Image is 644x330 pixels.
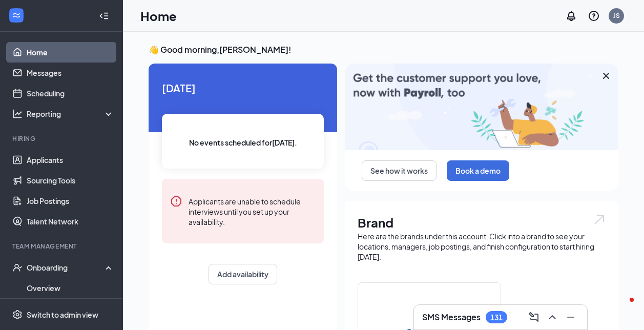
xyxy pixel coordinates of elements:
a: Talent Network [27,211,114,232]
svg: UserCheck [12,262,23,273]
img: payroll-large.gif [345,64,618,150]
button: Book a demo [447,160,509,181]
iframe: Intercom live chat [609,295,634,320]
svg: Analysis [12,109,23,119]
svg: Cross [600,70,612,82]
div: Onboarding [27,262,106,273]
svg: Notifications [565,10,577,22]
button: Add availability [209,264,277,284]
div: Hiring [12,134,112,143]
svg: Collapse [99,11,109,21]
div: Reporting [27,109,115,119]
button: ComposeMessage [526,309,542,325]
h1: Home [140,7,177,25]
a: Applicants [27,150,114,170]
div: Applicants are unable to schedule interviews until you set up your availability. [189,195,316,227]
h1: Brand [358,214,606,231]
a: Messages [27,63,114,83]
a: Home [27,42,114,63]
img: open.6027fd2a22e1237b5b06.svg [593,214,606,225]
svg: Error [170,195,182,208]
svg: Settings [12,310,23,320]
button: See how it works [362,160,437,181]
div: Team Management [12,242,112,251]
a: Job Postings [27,191,114,211]
span: [DATE] [162,80,324,96]
div: Switch to admin view [27,310,98,320]
a: Scheduling [27,83,114,104]
div: 131 [490,313,503,322]
button: ChevronUp [544,309,560,325]
h3: 👋 Good morning, [PERSON_NAME] ! [149,44,618,55]
div: Here are the brands under this account. Click into a brand to see your locations, managers, job p... [358,231,606,262]
span: No events scheduled for [DATE] . [189,137,297,148]
a: Sourcing Tools [27,170,114,191]
h3: SMS Messages [422,312,481,323]
svg: ComposeMessage [528,311,540,323]
svg: QuestionInfo [588,10,600,22]
button: Minimize [563,309,579,325]
svg: Minimize [565,311,577,323]
a: Overview [27,278,114,298]
div: JS [613,11,620,20]
svg: WorkstreamLogo [11,10,22,20]
svg: ChevronUp [546,311,558,323]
